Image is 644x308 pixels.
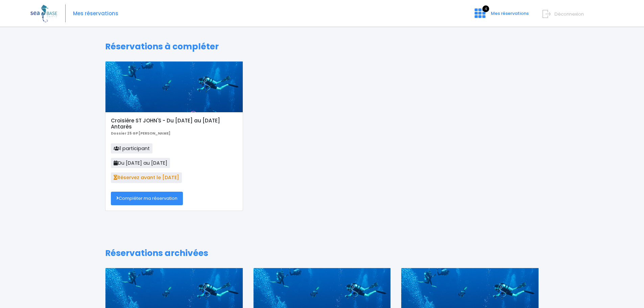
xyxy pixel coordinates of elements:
b: Dossier 25 GP [PERSON_NAME] [111,131,170,136]
span: Du [DATE] au [DATE] [111,158,170,168]
span: Réservez avant le [DATE] [111,172,182,183]
h1: Réservations à compléter [105,42,539,52]
span: Déconnexion [554,11,584,17]
span: 1 participant [111,143,152,153]
a: Compléter ma réservation [111,192,183,205]
span: Mes réservations [491,10,529,17]
span: 4 [482,5,489,12]
a: 4 Mes réservations [469,13,533,19]
h1: Réservations archivées [105,248,539,258]
h5: Croisière ST JOHN'S - Du [DATE] au [DATE] Antarès [111,118,237,130]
